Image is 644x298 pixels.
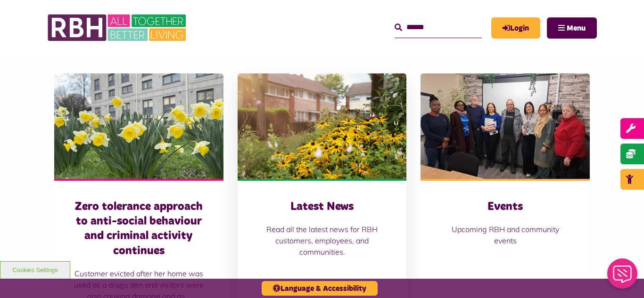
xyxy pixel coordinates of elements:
img: RBH [47,9,189,46]
button: Language & Accessibility [262,281,378,296]
h3: Zero tolerance approach to anti-social behaviour and criminal activity continues [73,200,205,258]
h3: Events [439,200,571,214]
a: MyRBH [491,17,540,39]
p: Read all the latest news for RBH customers, employees, and communities. [256,224,388,258]
h3: Latest News [256,200,388,214]
input: Search [395,17,482,38]
img: Freehold [54,73,223,179]
img: Group photo of customers and colleagues at Spotland Community Centre [421,73,590,179]
p: Upcoming RBH and community events [439,224,571,246]
span: Menu [567,24,586,32]
button: Navigation [547,17,597,39]
img: SAZ MEDIA RBH HOUSING4 [238,73,407,179]
iframe: Netcall Web Assistant for live chat [602,256,644,298]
